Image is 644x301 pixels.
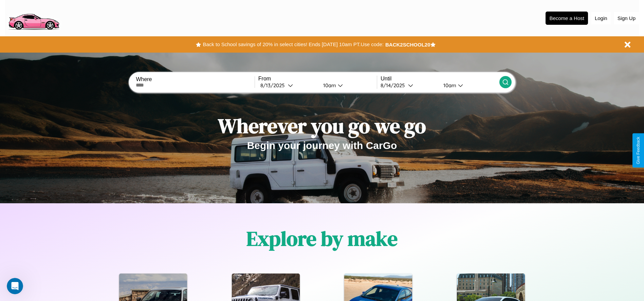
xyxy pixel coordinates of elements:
[591,12,611,24] button: Login
[636,137,641,164] div: Give Feedback
[5,3,62,32] img: logo
[381,76,499,82] label: Until
[614,12,639,24] button: Sign Up
[258,82,318,89] button: 8/13/2025
[136,76,254,82] label: Where
[246,225,398,252] h1: Explore by make
[258,76,377,82] label: From
[7,278,23,294] iframe: Intercom live chat
[385,42,430,48] b: BACK2SCHOOL20
[320,82,338,89] div: 10am
[201,40,385,49] button: Back to School savings of 20% in select cities! Ends [DATE] 10am PT.Use code:
[381,82,408,89] div: 8 / 14 / 2025
[260,82,288,89] div: 8 / 13 / 2025
[438,82,499,89] button: 10am
[546,12,588,25] button: Become a Host
[440,82,458,89] div: 10am
[318,82,377,89] button: 10am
